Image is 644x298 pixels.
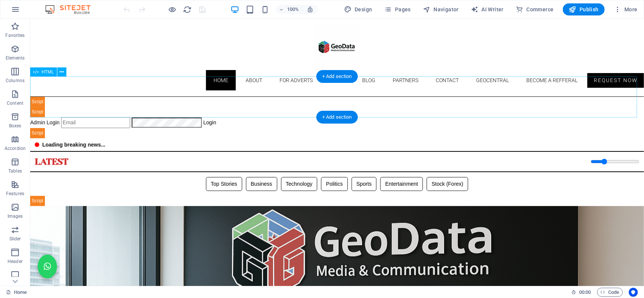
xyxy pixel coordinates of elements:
[7,100,23,106] p: Content
[6,191,24,197] p: Features
[6,55,25,61] p: Elements
[516,6,554,13] span: Commerce
[420,3,462,15] button: Navigator
[316,70,358,83] div: + Add section
[6,288,27,297] a: Click to cancel selection. Double-click to open Pages
[9,123,22,129] p: Boxes
[8,258,23,264] p: Header
[584,289,586,295] span: :
[6,78,25,84] p: Columns
[601,288,619,297] span: Code
[316,111,358,124] div: + Add section
[513,3,557,15] button: Commerce
[43,5,100,14] img: Editor Logo
[468,3,507,15] button: AI Writer
[629,288,638,297] button: Usercentrics
[569,6,599,13] span: Publish
[614,6,638,13] span: More
[276,5,303,14] button: 100%
[381,3,414,15] button: Pages
[9,236,21,242] p: Slider
[287,5,299,14] h6: 100%
[41,70,54,74] span: HTML
[8,213,23,219] p: Images
[563,3,605,15] button: Publish
[5,32,25,38] p: Favorites
[307,6,314,13] i: On resize automatically adjust zoom level to fit chosen device.
[183,5,192,14] button: reload
[341,3,375,15] button: Design
[571,288,591,297] h6: Session time
[611,3,641,15] button: More
[471,6,504,13] span: AI Writer
[384,6,411,13] span: Pages
[579,288,591,297] span: 00 00
[423,6,459,13] span: Navigator
[5,145,26,151] p: Accordion
[344,6,372,13] span: Design
[8,168,22,174] p: Tables
[341,3,375,15] div: Design (Ctrl+Alt+Y)
[597,288,623,297] button: Code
